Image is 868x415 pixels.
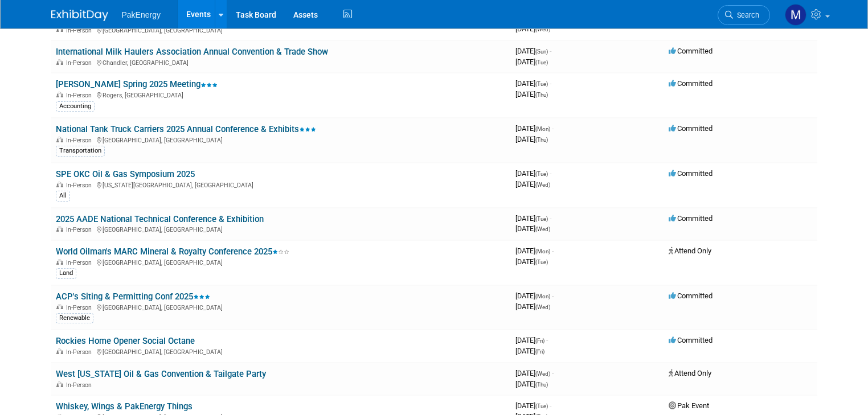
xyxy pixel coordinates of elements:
[56,369,266,379] a: West [US_STATE] Oil & Gas Convention & Tailgate Party
[535,137,548,143] span: (Thu)
[535,403,548,409] span: (Tue)
[669,401,709,410] span: Pak Event
[56,169,195,179] a: SPE OKC Oil & Gas Symposium 2025
[56,246,289,257] a: World Oilman's MARC Mineral & Royalty Conference 2025
[56,214,264,224] a: 2025 AADE National Technical Conference & Exhibition
[56,180,506,189] div: [US_STATE][GEOGRAPHIC_DATA], [GEOGRAPHIC_DATA]
[669,246,711,255] span: Attend Only
[66,348,95,356] span: In-Person
[515,401,551,410] span: [DATE]
[552,246,554,255] span: -
[535,371,550,377] span: (Wed)
[56,304,63,310] img: In-Person Event
[515,90,548,98] span: [DATE]
[535,171,548,177] span: (Tue)
[535,92,548,98] span: (Thu)
[669,124,713,133] span: Committed
[56,101,95,112] div: Accounting
[66,304,95,311] span: In-Person
[56,25,506,34] div: [GEOGRAPHIC_DATA], [GEOGRAPHIC_DATA]
[535,126,550,132] span: (Mon)
[66,137,95,144] span: In-Person
[56,47,328,57] a: International Milk Haulers Association Annual Convention & Trade Show
[515,180,550,188] span: [DATE]
[56,259,63,265] img: In-Person Event
[66,381,95,389] span: In-Person
[56,90,506,99] div: Rogers, [GEOGRAPHIC_DATA]
[56,226,63,232] img: In-Person Event
[515,369,554,377] span: [DATE]
[535,182,550,188] span: (Wed)
[550,47,551,55] span: -
[66,27,95,34] span: In-Person
[552,124,554,133] span: -
[66,59,95,67] span: In-Person
[56,224,506,233] div: [GEOGRAPHIC_DATA], [GEOGRAPHIC_DATA]
[56,381,63,387] img: In-Person Event
[56,313,93,323] div: Renewable
[515,57,548,66] span: [DATE]
[535,259,548,265] span: (Tue)
[669,47,713,55] span: Committed
[56,257,506,266] div: [GEOGRAPHIC_DATA], [GEOGRAPHIC_DATA]
[669,336,713,344] span: Committed
[515,347,544,355] span: [DATE]
[535,348,544,355] span: (Fri)
[515,380,548,388] span: [DATE]
[56,57,506,67] div: Chandler, [GEOGRAPHIC_DATA]
[56,291,210,302] a: ACP's Siting & Permitting Conf 2025
[515,79,551,88] span: [DATE]
[56,79,218,89] a: [PERSON_NAME] Spring 2025 Meeting
[66,92,95,99] span: In-Person
[56,182,63,187] img: In-Person Event
[550,214,551,223] span: -
[669,214,713,223] span: Committed
[66,259,95,266] span: In-Person
[550,79,551,88] span: -
[515,47,551,55] span: [DATE]
[56,124,316,134] a: National Tank Truck Carriers 2025 Annual Conference & Exhibits
[51,10,108,21] img: ExhibitDay
[515,214,551,223] span: [DATE]
[515,246,554,255] span: [DATE]
[535,338,544,344] span: (Fri)
[669,79,713,88] span: Committed
[515,124,554,133] span: [DATE]
[56,59,63,65] img: In-Person Event
[56,401,193,412] a: Whiskey, Wings & PakEnergy Things
[66,226,95,233] span: In-Person
[515,302,550,311] span: [DATE]
[535,248,550,254] span: (Mon)
[535,304,550,310] span: (Wed)
[515,291,554,300] span: [DATE]
[56,191,70,201] div: All
[669,291,713,300] span: Committed
[535,26,550,32] span: (Wed)
[733,11,759,19] span: Search
[515,336,548,344] span: [DATE]
[535,81,548,87] span: (Tue)
[535,381,548,388] span: (Thu)
[550,169,551,178] span: -
[546,336,548,344] span: -
[122,10,161,19] span: PakEnergy
[515,169,551,178] span: [DATE]
[785,4,806,26] img: Mary Walker
[535,59,548,65] span: (Tue)
[552,369,554,377] span: -
[66,182,95,189] span: In-Person
[515,257,548,266] span: [DATE]
[550,401,551,410] span: -
[515,224,550,233] span: [DATE]
[535,293,550,299] span: (Mon)
[56,146,105,156] div: Transportation
[56,348,63,354] img: In-Person Event
[56,135,506,144] div: [GEOGRAPHIC_DATA], [GEOGRAPHIC_DATA]
[552,291,554,300] span: -
[56,336,195,346] a: Rockies Home Opener Social Octane
[535,48,548,55] span: (Sun)
[56,137,63,142] img: In-Person Event
[718,5,770,25] a: Search
[669,169,713,178] span: Committed
[515,135,548,143] span: [DATE]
